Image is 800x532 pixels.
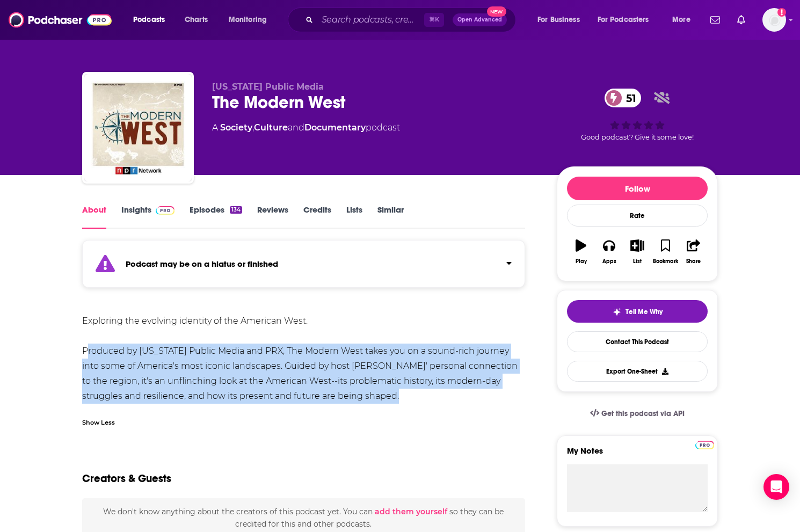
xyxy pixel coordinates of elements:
div: Apps [602,258,616,265]
div: Rate [567,205,708,227]
a: 51 [605,89,642,107]
a: Get this podcast via API [581,400,693,427]
span: Podcasts [133,12,165,27]
img: The Modern West [84,74,192,181]
a: Reviews [257,205,288,229]
a: Contact This Podcast [567,331,708,352]
span: Charts [185,12,208,27]
a: Pro website [695,439,714,449]
span: Open Advanced [457,17,502,23]
svg: Add a profile image [777,8,786,17]
a: InsightsPodchaser Pro [121,205,174,229]
strong: Podcast may be on a hiatus or finished [126,259,278,269]
a: About [82,205,106,229]
button: Bookmark [651,232,679,271]
span: Tell Me Why [626,308,663,316]
span: New [487,6,506,17]
div: Bookmark [653,258,678,265]
span: , [252,122,254,133]
span: More [672,12,690,27]
a: Society [220,122,252,133]
button: open menu [665,11,704,28]
button: tell me why sparkleTell Me Why [567,300,708,323]
button: open menu [221,11,281,28]
div: A podcast [212,121,400,134]
img: tell me why sparkle [613,308,621,316]
span: We don't know anything about the creators of this podcast yet . You can so they can be credited f... [103,507,504,528]
input: Search podcasts, credits, & more... [317,11,424,28]
button: Open AdvancedNew [453,13,507,26]
span: For Business [537,12,580,27]
div: Play [576,258,587,265]
div: List [633,258,642,265]
div: Share [686,258,701,265]
button: List [623,232,651,271]
button: open menu [591,11,665,28]
button: Share [680,232,708,271]
img: Podchaser - Follow, Share and Rate Podcasts [9,10,112,30]
span: For Podcasters [598,12,649,27]
button: add them yourself [375,507,447,516]
span: Monitoring [229,12,267,27]
div: Open Intercom Messenger [763,474,789,500]
button: open menu [126,11,179,28]
a: Show notifications dropdown [706,11,724,29]
div: 51Good podcast? Give it some love! [557,82,718,148]
span: Logged in as gracemyron [762,8,786,32]
img: User Profile [762,8,786,32]
a: Similar [377,205,404,229]
a: Culture [254,122,288,133]
span: and [288,122,304,133]
img: Podchaser Pro [695,441,714,449]
span: ⌘ K [424,13,444,27]
a: Show notifications dropdown [733,11,750,29]
button: Play [567,232,595,271]
span: Good podcast? Give it some love! [581,133,694,141]
button: Export One-Sheet [567,361,708,382]
div: Search podcasts, credits, & more... [298,8,526,32]
img: Podchaser Pro [156,206,174,215]
label: My Notes [567,446,708,464]
a: Credits [303,205,331,229]
button: open menu [530,11,593,28]
section: Click to expand status details [82,246,525,288]
button: Apps [595,232,623,271]
a: Episodes134 [190,205,242,229]
div: 134 [230,206,242,214]
span: Get this podcast via API [601,409,685,418]
span: [US_STATE] Public Media [212,82,324,92]
span: 51 [615,89,642,107]
h2: Creators & Guests [82,472,171,485]
button: Show profile menu [762,8,786,32]
a: Lists [346,205,362,229]
div: Exploring the evolving identity of the American West. Produced by [US_STATE] Public Media and PRX... [82,314,525,404]
a: Documentary [304,122,366,133]
a: Charts [178,11,214,28]
button: Follow [567,177,708,200]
